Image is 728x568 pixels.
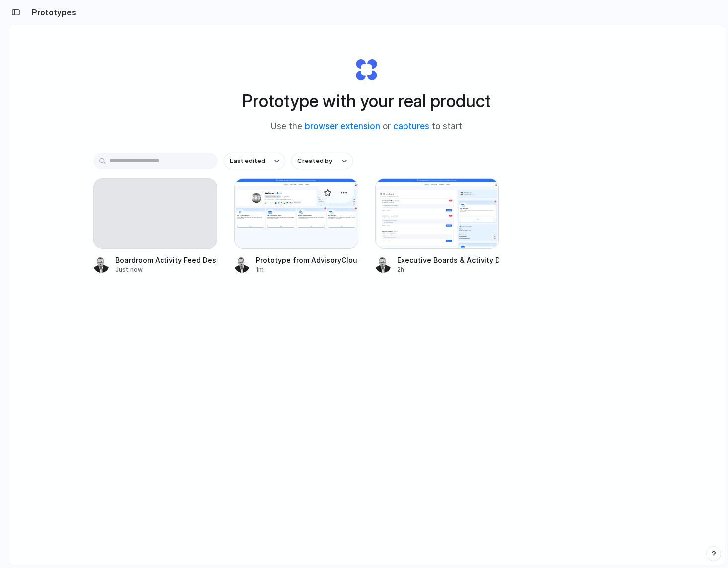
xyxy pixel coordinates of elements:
button: Created by [291,153,353,169]
a: Executive Boards & Activity DashboardExecutive Boards & Activity Dashboard2h [375,178,499,274]
div: 1m [256,265,358,274]
span: Last edited [230,156,265,166]
div: Just now [115,265,218,274]
a: browser extension [305,121,380,131]
div: 2h [397,265,499,274]
h2: Prototypes [28,6,76,18]
h1: Prototype with your real product [243,88,491,114]
span: Created by [297,156,332,166]
a: Boardroom Activity Feed DesignJust now [93,178,218,274]
div: Executive Boards & Activity Dashboard [397,255,499,265]
div: Boardroom Activity Feed Design [115,255,218,265]
span: Use the or to start [271,120,462,133]
a: Prototype from AdvisoryCloud DashboardPrototype from AdvisoryCloud Dashboard1m [234,178,358,274]
button: Last edited [224,153,285,169]
div: Prototype from AdvisoryCloud Dashboard [256,255,358,265]
a: captures [393,121,429,131]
